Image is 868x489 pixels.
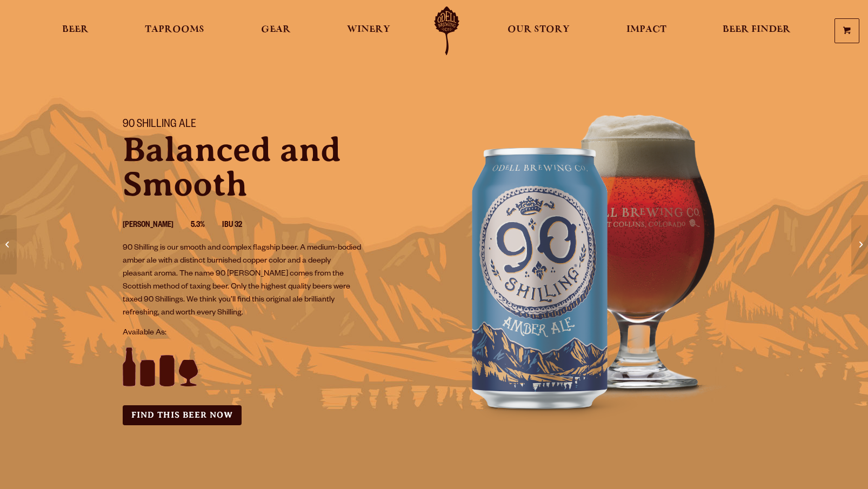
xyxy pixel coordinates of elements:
[123,405,242,425] a: Find this Beer Now
[254,6,298,55] a: Gear
[191,219,222,233] li: 5.3%
[426,6,467,55] a: Odell Home
[123,118,421,132] h1: 90 Shilling Ale
[626,25,666,34] span: Impact
[500,6,577,55] a: Our Story
[347,25,390,34] span: Winery
[138,6,211,55] a: Taprooms
[123,219,191,233] li: [PERSON_NAME]
[55,6,96,55] a: Beer
[145,25,204,34] span: Taprooms
[508,25,570,34] span: Our Story
[62,25,89,34] span: Beer
[123,132,421,202] p: Balanced and Smooth
[123,327,421,340] p: Available As:
[261,25,291,34] span: Gear
[123,242,362,320] p: 90 Shilling is our smooth and complex flagship beer. A medium-bodied amber ale with a distinct bu...
[723,25,791,34] span: Beer Finder
[340,6,397,55] a: Winery
[716,6,798,55] a: Beer Finder
[222,219,259,233] li: IBU 32
[619,6,673,55] a: Impact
